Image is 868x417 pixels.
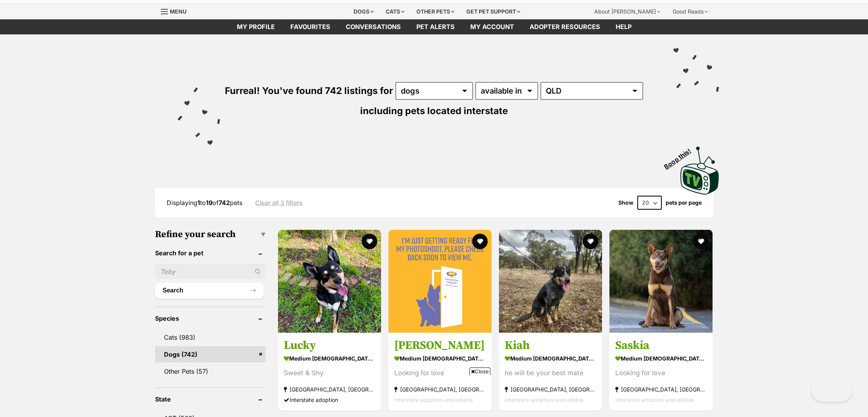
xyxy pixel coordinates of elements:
[394,338,486,353] h3: [PERSON_NAME]
[284,368,375,379] div: Sweet & Shy
[472,234,488,249] button: favourite
[170,8,186,15] span: Menu
[680,147,719,195] img: PetRescue TV logo
[462,19,522,34] a: My account
[409,19,462,34] a: Pet alerts
[206,199,212,207] strong: 19
[284,395,375,405] div: Interstate adoption
[197,199,200,207] strong: 1
[811,378,852,402] iframe: Help Scout Beacon - Open
[615,397,694,403] span: Interstate adoption unavailable
[219,199,230,207] strong: 742
[225,85,393,96] span: Furreal! You've found 742 listings for
[667,4,713,19] div: Good Reads
[608,19,639,34] a: Help
[618,200,633,206] span: Show
[283,19,338,34] a: Favourites
[360,105,508,116] span: including pets located interstate
[278,333,381,411] a: Lucky medium [DEMOGRAPHIC_DATA] Dog Sweet & Shy [GEOGRAPHIC_DATA], [GEOGRAPHIC_DATA] Interstate a...
[155,264,266,279] input: Toby
[348,4,379,19] div: Dogs
[161,4,192,18] a: Menu
[615,353,707,364] strong: medium [DEMOGRAPHIC_DATA] Dog
[278,230,381,333] img: Lucky - Australian Kelpie Dog
[155,315,266,322] header: Species
[388,230,492,333] img: Sammy - American Staffy Dog
[615,368,707,379] div: Looking for love
[589,4,666,19] div: About [PERSON_NAME]
[499,333,602,411] a: Kiah medium [DEMOGRAPHIC_DATA] Dog he will be your best mate [GEOGRAPHIC_DATA], [GEOGRAPHIC_DATA]...
[505,385,596,395] strong: [GEOGRAPHIC_DATA], [GEOGRAPHIC_DATA]
[284,385,375,395] strong: [GEOGRAPHIC_DATA], [GEOGRAPHIC_DATA]
[284,353,375,364] strong: medium [DEMOGRAPHIC_DATA] Dog
[155,396,266,403] header: State
[609,230,713,333] img: Saskia - Australian Kelpie Dog
[615,338,707,353] h3: Saskia
[293,378,575,413] iframe: Advertisement
[394,353,486,364] strong: medium [DEMOGRAPHIC_DATA] Dog
[155,283,264,298] button: Search
[362,234,377,249] button: favourite
[693,234,709,249] button: favourite
[394,368,486,379] div: Looking for love
[499,230,602,333] img: Kiah - Australian Cattle Dog
[663,142,698,170] span: Boop this!
[167,199,242,207] span: Displaying to of pets
[666,200,702,206] label: pets per page
[469,367,490,375] span: Close
[255,199,303,206] a: Clear all 3 filters
[229,19,283,34] a: My profile
[609,333,713,411] a: Saskia medium [DEMOGRAPHIC_DATA] Dog Looking for love [GEOGRAPHIC_DATA], [GEOGRAPHIC_DATA] Inters...
[155,229,266,240] h3: Refine your search
[461,4,526,19] div: Get pet support
[522,19,608,34] a: Adopter resources
[615,385,707,395] strong: [GEOGRAPHIC_DATA], [GEOGRAPHIC_DATA]
[583,234,598,249] button: favourite
[155,363,266,379] a: Other Pets (57)
[388,333,492,411] a: [PERSON_NAME] medium [DEMOGRAPHIC_DATA] Dog Looking for love [GEOGRAPHIC_DATA], [GEOGRAPHIC_DATA]...
[505,353,596,364] strong: medium [DEMOGRAPHIC_DATA] Dog
[680,140,719,196] a: Boop this!
[505,338,596,353] h3: Kiah
[155,346,266,362] a: Dogs (742)
[380,4,410,19] div: Cats
[505,397,583,403] span: Interstate adoption unavailable
[411,4,460,19] div: Other pets
[155,250,266,256] header: Search for a pet
[155,329,266,345] a: Cats (983)
[284,338,375,353] h3: Lucky
[338,19,409,34] a: conversations
[505,368,596,379] div: he will be your best mate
